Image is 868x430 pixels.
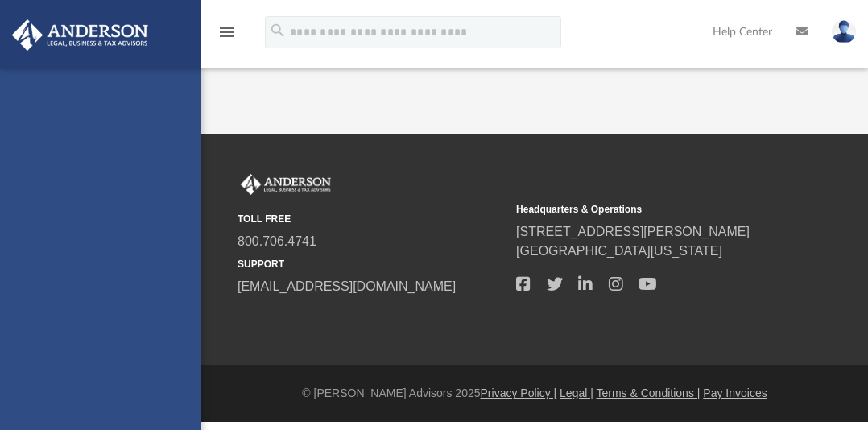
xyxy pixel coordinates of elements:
img: User Pic [832,20,856,43]
small: TOLL FREE [238,212,505,226]
a: [STREET_ADDRESS][PERSON_NAME] [516,225,750,238]
a: [EMAIL_ADDRESS][DOMAIN_NAME] [238,279,456,293]
img: Anderson Advisors Platinum Portal [7,19,153,51]
a: Pay Invoices [703,387,767,399]
a: Privacy Policy | [481,387,557,399]
a: menu [217,31,237,42]
i: search [269,22,287,39]
a: Legal | [560,387,593,399]
div: © [PERSON_NAME] Advisors 2025 [201,385,868,402]
small: Headquarters & Operations [516,202,783,217]
a: Terms & Conditions | [597,387,701,399]
i: menu [217,23,237,42]
small: SUPPORT [238,257,505,271]
a: [GEOGRAPHIC_DATA][US_STATE] [516,244,722,258]
a: 800.706.4741 [238,234,316,248]
img: Anderson Advisors Platinum Portal [238,174,334,195]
